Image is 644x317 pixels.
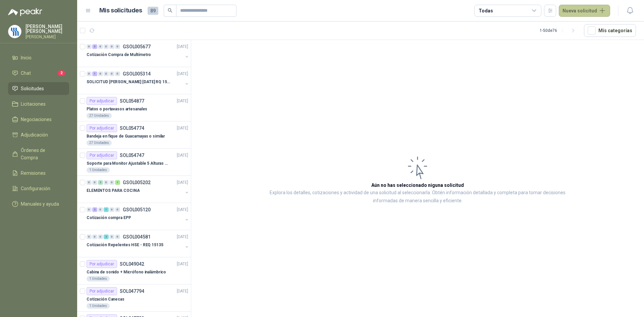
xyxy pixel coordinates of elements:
a: Manuales y ayuda [8,198,69,210]
div: 0 [98,71,103,76]
div: 3 [92,44,97,49]
span: Manuales y ayuda [21,200,59,208]
p: GSOL004581 [123,234,151,239]
p: Cotización Compra de Multímetro [87,52,151,58]
a: Configuración [8,182,69,195]
p: SOL054774 [120,126,144,130]
a: Inicio [8,51,69,64]
p: [PERSON_NAME] [25,35,69,39]
div: Por adjudicar [87,151,117,159]
h3: Aún no has seleccionado niguna solicitud [371,181,464,189]
a: Adjudicación [8,128,69,141]
p: [DATE] [177,152,188,159]
a: Por adjudicarSOL049042[DATE] Cabina de sonido + Micrófono inalámbrico1 Unidades [77,257,191,284]
a: Por adjudicarSOL047794[DATE] Cotización Canecas1 Unidades [77,284,191,312]
div: 27 Unidades [87,140,112,146]
span: Adjudicación [21,131,48,139]
div: Por adjudicar [87,287,117,295]
p: [DATE] [177,207,188,213]
div: 1 Unidades [87,303,110,309]
span: Chat [21,69,31,77]
div: Por adjudicar [87,124,117,132]
a: 0 3 0 0 0 0 GSOL005677[DATE] Cotización Compra de Multímetro [87,43,190,64]
p: Cotización Repelentes HSE - REQ 15135 [87,242,163,248]
span: Configuración [21,185,50,192]
div: 1 [115,180,120,185]
img: Company Logo [8,25,21,38]
a: Órdenes de Compra [8,144,69,164]
div: 1 [104,207,109,212]
a: Licitaciones [8,98,69,110]
span: 89 [148,7,158,15]
div: 0 [92,234,97,239]
div: 2 [92,207,97,212]
p: [PERSON_NAME] [PERSON_NAME] [25,24,69,34]
div: 1 Unidades [87,276,110,281]
p: Cabina de sonido + Micrófono inalámbrico [87,269,166,275]
div: 0 [104,71,109,76]
p: [DATE] [177,261,188,267]
div: 0 [115,234,120,239]
div: 0 [87,234,92,239]
p: [DATE] [177,125,188,131]
div: 0 [115,44,120,49]
div: 0 [115,71,120,76]
div: 2 [104,234,109,239]
div: 2 [98,180,103,185]
div: 0 [92,180,97,185]
div: 0 [98,234,103,239]
span: Negociaciones [21,116,52,123]
p: Soporte para Monitor Ajustable 5 Alturas Mini [87,160,170,167]
a: Por adjudicarSOL054877[DATE] Platos o portavasos artesanales27 Unidades [77,94,191,121]
div: 0 [109,207,114,212]
div: 0 [98,207,103,212]
a: Negociaciones [8,113,69,126]
span: 2 [58,70,65,76]
p: SOLICITUD [PERSON_NAME] [DATE] RQ 15250 [87,79,170,85]
div: 0 [104,44,109,49]
div: 0 [87,180,92,185]
p: [DATE] [177,288,188,295]
div: Por adjudicar [87,97,117,105]
span: Órdenes de Compra [21,147,63,161]
div: Todas [479,7,493,14]
img: Logo peakr [8,8,42,16]
div: Por adjudicar [87,260,117,268]
p: GSOL005677 [123,44,151,49]
a: Solicitudes [8,82,69,95]
a: Por adjudicarSOL054747[DATE] Soporte para Monitor Ajustable 5 Alturas Mini1 Unidades [77,149,191,176]
div: 0 [87,71,92,76]
p: Bandeja en fique de Guacamayas o similar [87,133,165,140]
div: 0 [104,180,109,185]
span: Solicitudes [21,85,44,92]
a: Chat2 [8,67,69,80]
p: [DATE] [177,234,188,240]
p: GSOL005202 [123,180,151,185]
p: Platos o portavasos artesanales [87,106,147,112]
div: 1 - 50 de 76 [540,25,579,36]
span: Licitaciones [21,100,46,108]
p: Cotización Canecas [87,296,124,303]
div: 0 [87,44,92,49]
h1: Mis solicitudes [99,6,142,15]
p: [DATE] [177,44,188,50]
p: SOL054747 [120,153,144,158]
div: 0 [87,207,92,212]
button: Mís categorías [584,24,636,37]
div: 0 [109,234,114,239]
div: 1 [92,71,97,76]
div: 27 Unidades [87,113,112,118]
div: 1 Unidades [87,167,110,173]
p: GSOL005120 [123,207,151,212]
div: 0 [98,44,103,49]
a: 0 0 2 0 0 1 GSOL005202[DATE] ELEMENTOS PARA COCINA [87,178,190,200]
span: Remisiones [21,169,46,177]
a: Remisiones [8,167,69,179]
span: search [168,8,172,13]
p: [DATE] [177,71,188,77]
a: 0 2 0 1 0 0 GSOL005120[DATE] Cotización compra EPP [87,206,190,227]
p: [DATE] [177,179,188,186]
a: 0 1 0 0 0 0 GSOL005314[DATE] SOLICITUD [PERSON_NAME] [DATE] RQ 15250 [87,70,190,91]
a: 0 0 0 2 0 0 GSOL004581[DATE] Cotización Repelentes HSE - REQ 15135 [87,233,190,254]
p: SOL047794 [120,289,144,294]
